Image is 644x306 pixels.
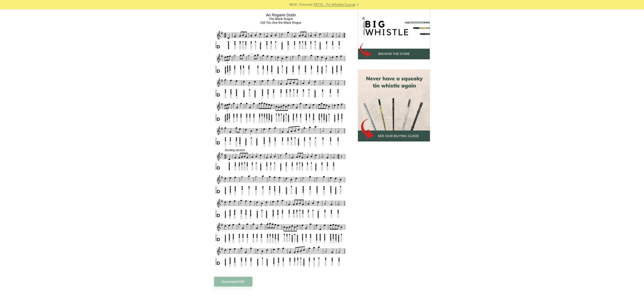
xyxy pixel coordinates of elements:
span: Discover [299,2,313,7]
a: Download PDF [214,277,252,287]
span: NEW: [289,2,298,7]
img: An Rogaire Dubh Tin Whistle Tabs & Sheet Music [214,11,348,268]
a: PST10 - Tin Whistle Course [314,2,356,7]
img: tin whistle buying guide [358,69,430,141]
